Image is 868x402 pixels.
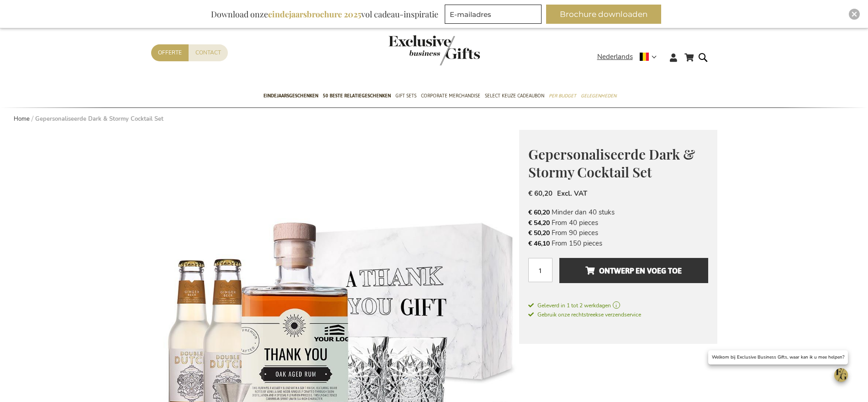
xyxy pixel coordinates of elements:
input: E-mailadres [445,5,542,24]
li: From 90 pieces [528,228,708,238]
span: Gelegenheden [581,91,616,101]
img: Close [852,11,857,17]
button: Ontwerp en voeg toe [559,258,708,283]
strong: Gepersonaliseerde Dark & Stormy Cocktail Set [35,115,163,123]
div: Nederlands [597,52,663,62]
span: Gebruik onze rechtstreekse verzendservice [528,311,641,318]
a: Contact [189,44,228,61]
a: Offerte [151,44,189,61]
input: Aantal [528,258,552,282]
a: Gebruik onze rechtstreekse verzendservice [528,310,641,319]
span: Ontwerp en voeg toe [585,263,682,278]
li: From 150 pieces [528,238,708,248]
span: € 50,20 [528,229,550,237]
button: Brochure downloaden [546,5,661,24]
span: Corporate Merchandise [421,91,480,101]
b: eindejaarsbrochure 2025 [268,9,361,20]
span: Gift Sets [395,91,416,101]
span: Select Keuze Cadeaubon [485,91,544,101]
a: Home [14,115,30,123]
li: From 40 pieces [528,218,708,228]
a: Geleverd in 1 tot 2 werkdagen [528,301,708,310]
span: € 46,10 [528,239,550,248]
span: Eindejaarsgeschenken [263,91,318,101]
span: Per Budget [549,91,576,101]
form: marketing offers and promotions [445,5,544,27]
li: Minder dan 40 stuks [528,207,708,217]
img: Exclusive Business gifts logo [389,35,480,65]
span: € 60,20 [528,208,550,217]
span: € 60,20 [528,189,552,198]
span: Gepersonaliseerde Dark & Stormy Cocktail Set [528,145,695,181]
div: Close [849,9,860,20]
a: store logo [389,35,434,65]
div: Download onze vol cadeau-inspiratie [207,5,442,24]
span: Nederlands [597,52,633,62]
span: 50 beste relatiegeschenken [323,91,391,101]
span: Excl. VAT [557,189,587,198]
span: € 54,20 [528,219,550,227]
